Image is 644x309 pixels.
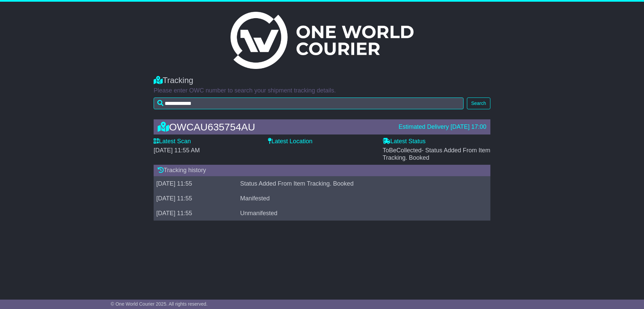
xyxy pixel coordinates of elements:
span: - Status Added From Item Tracking. Booked [383,147,490,161]
label: Latest Location [268,138,312,145]
p: Please enter OWC number to search your shipment tracking details. [154,87,490,94]
td: [DATE] 11:55 [154,206,237,221]
td: Unmanifested [237,206,479,221]
span: [DATE] 11:55 AM [154,147,200,154]
td: [DATE] 11:55 [154,191,237,206]
label: Latest Status [383,138,426,145]
div: Estimated Delivery [DATE] 17:00 [398,123,486,131]
div: OWCAU635754AU [154,121,395,132]
td: [DATE] 11:55 [154,176,237,191]
td: Status Added From Item Tracking. Booked [237,176,479,191]
label: Latest Scan [154,138,191,145]
td: Manifested [237,191,479,206]
button: Search [467,98,490,109]
img: Light [230,12,414,69]
span: © One World Courier 2025. All rights reserved. [111,301,208,307]
span: ToBeCollected [383,147,490,161]
div: Tracking history [154,165,490,176]
div: Tracking [154,76,490,85]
